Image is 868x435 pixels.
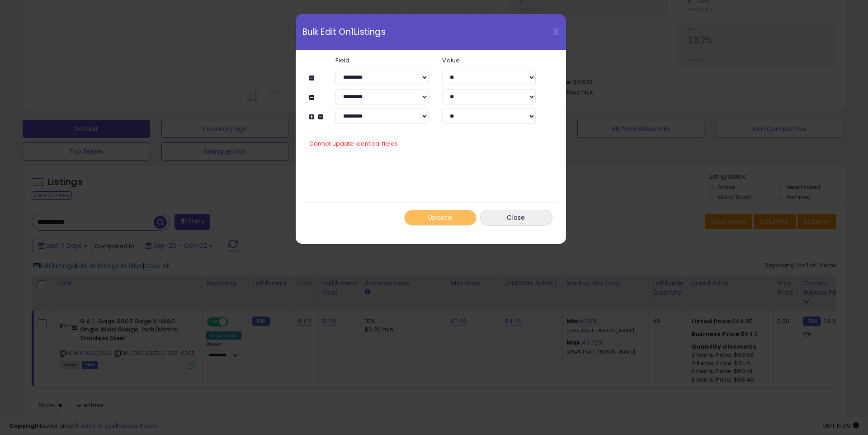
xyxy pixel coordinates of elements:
span: X [553,25,559,38]
span: Update [428,213,452,222]
span: Cannot update identical fields [309,139,398,148]
label: Field [329,57,435,63]
span: Bulk Edit On 1 Listings [302,28,386,36]
label: Value [435,57,542,63]
button: Close [480,210,552,226]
